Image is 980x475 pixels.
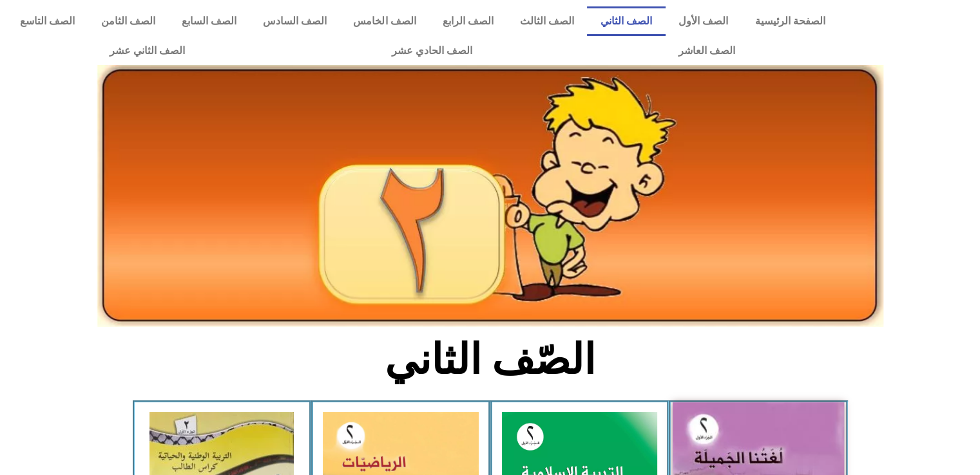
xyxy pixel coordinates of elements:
[288,36,575,66] a: الصف الحادي عشر
[506,6,587,36] a: الصف الثالث
[168,6,249,36] a: الصف السابع
[88,6,168,36] a: الصف الثامن
[6,36,288,66] a: الصف الثاني عشر
[6,6,88,36] a: الصف التاسع
[277,335,703,385] h2: الصّف الثاني
[587,6,665,36] a: الصف الثاني
[340,6,429,36] a: الصف الخامس
[575,36,838,66] a: الصف العاشر
[250,6,340,36] a: الصف السادس
[429,6,506,36] a: الصف الرابع
[742,6,838,36] a: الصفحة الرئيسية
[666,6,742,36] a: الصف الأول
